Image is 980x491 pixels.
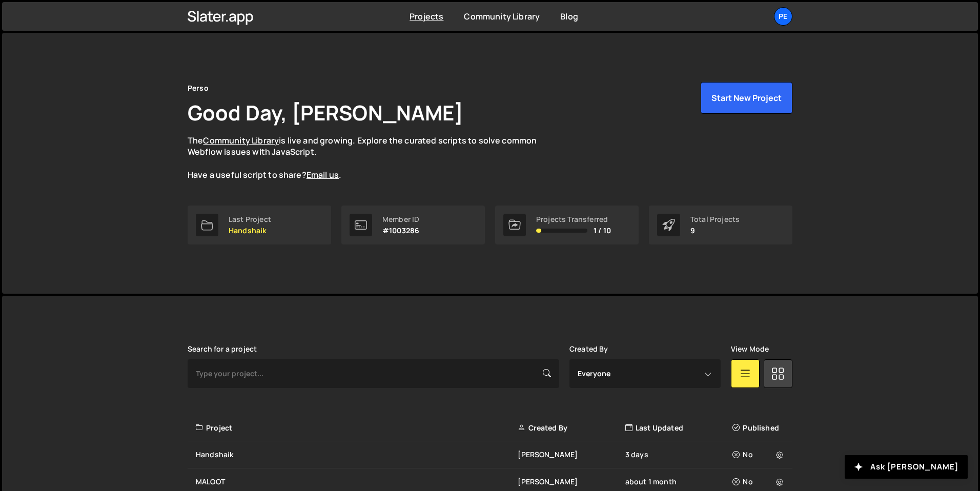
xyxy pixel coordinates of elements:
[188,359,559,388] input: Type your project...
[732,423,786,433] div: Published
[382,227,419,235] p: #1003286
[774,7,792,26] a: Pe
[732,477,786,487] div: No
[229,227,271,235] p: Handshaik
[188,441,792,468] a: Handshaik [PERSON_NAME] 3 days No
[731,345,769,353] label: View Mode
[188,98,463,127] h1: Good Day, [PERSON_NAME]
[196,423,518,433] div: Project
[518,449,625,460] div: [PERSON_NAME]
[845,455,968,479] button: Ask [PERSON_NAME]
[518,423,625,433] div: Created By
[188,206,331,244] a: Last Project Handshaik
[188,345,257,353] label: Search for a project
[410,11,443,22] a: Projects
[560,11,578,22] a: Blog
[382,215,419,223] div: Member ID
[196,449,518,460] div: Handshaik
[690,215,740,223] div: Total Projects
[536,215,611,223] div: Projects Transferred
[464,11,540,22] a: Community Library
[188,82,209,94] div: Perso
[701,82,792,114] button: Start New Project
[188,135,557,181] p: The is live and growing. Explore the curated scripts to solve common Webflow issues with JavaScri...
[196,477,518,487] div: MALOOT
[203,135,279,146] a: Community Library
[307,169,339,180] a: Email us
[625,449,732,460] div: 3 days
[625,477,732,487] div: about 1 month
[732,449,786,460] div: No
[518,477,625,487] div: [PERSON_NAME]
[594,227,611,235] span: 1 / 10
[229,215,271,223] div: Last Project
[625,423,732,433] div: Last Updated
[569,345,608,353] label: Created By
[690,227,740,235] p: 9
